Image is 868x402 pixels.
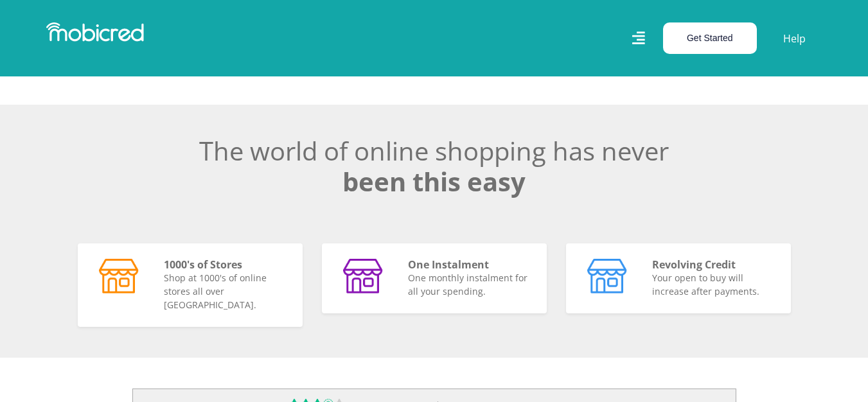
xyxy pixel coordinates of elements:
img: Mobicred [46,22,144,42]
h5: One Instalment [408,259,531,271]
p: Your open to buy will increase after payments. [652,271,775,298]
h5: 1000's of Stores [164,259,287,271]
span: been this easy [342,164,526,199]
p: One monthly instalment for all your spending. [408,271,531,298]
h5: Revolving Credit [652,259,775,271]
p: Shop at 1000's of online stores all over [GEOGRAPHIC_DATA]. [164,271,287,311]
button: Get Started [663,22,757,54]
a: Help [783,30,806,47]
h2: The world of online shopping has never [78,135,791,197]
